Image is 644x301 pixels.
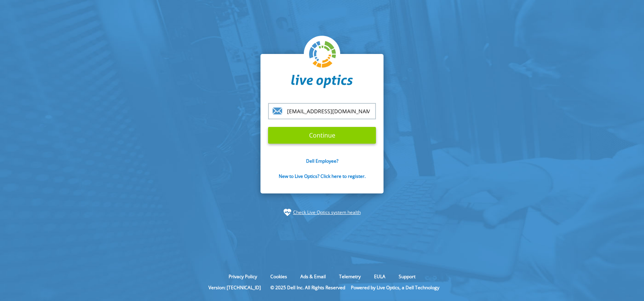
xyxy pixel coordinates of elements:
li: Powered by Live Optics, a Dell Technology [351,284,439,291]
a: Dell Employee? [306,158,338,164]
input: Continue [268,127,376,144]
a: Telemetry [333,273,366,280]
img: status-check-icon.svg [284,209,291,216]
a: Check Live Optics system health [293,209,361,216]
a: Cookies [265,273,293,280]
a: Ads & Email [295,273,331,280]
input: email@address.com [268,103,376,119]
a: EULA [368,273,391,280]
a: New to Live Optics? Click here to register. [279,173,366,179]
img: liveoptics-word.svg [291,74,353,88]
a: Privacy Policy [223,273,263,280]
img: liveoptics-logo.svg [309,41,336,68]
li: Version: [TECHNICAL_ID] [205,284,265,291]
a: Support [393,273,421,280]
li: © 2025 Dell Inc. All Rights Reserved [267,284,349,291]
